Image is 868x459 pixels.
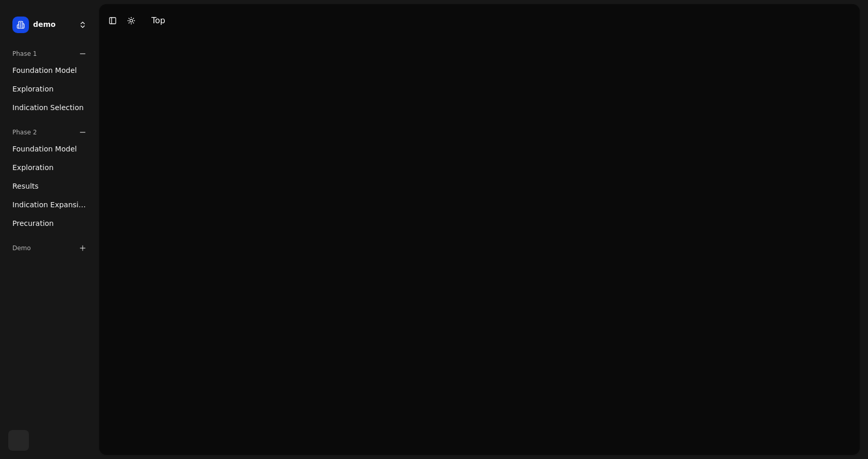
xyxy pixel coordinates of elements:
[8,159,91,176] a: Exploration
[12,218,54,228] span: Precuration
[105,13,120,28] button: Toggle Sidebar
[8,12,91,37] button: demo
[8,240,91,256] div: Demo
[12,65,77,75] span: Foundation Model
[8,141,91,157] a: Foundation Model
[8,124,91,141] div: Phase 2
[8,99,91,116] a: Indication Selection
[8,196,91,213] a: Indication Expansion
[12,200,87,210] span: Indication Expansion
[12,181,39,191] span: Results
[8,215,91,232] a: Precuration
[8,81,91,97] a: Exploration
[8,178,91,194] a: Results
[12,162,54,173] span: Exploration
[151,14,165,27] div: Top
[8,62,91,79] a: Foundation Model
[12,144,77,154] span: Foundation Model
[33,20,74,29] span: demo
[124,13,138,28] button: Toggle Dark Mode
[12,102,84,113] span: Indication Selection
[12,84,54,94] span: Exploration
[8,45,91,62] div: Phase 1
